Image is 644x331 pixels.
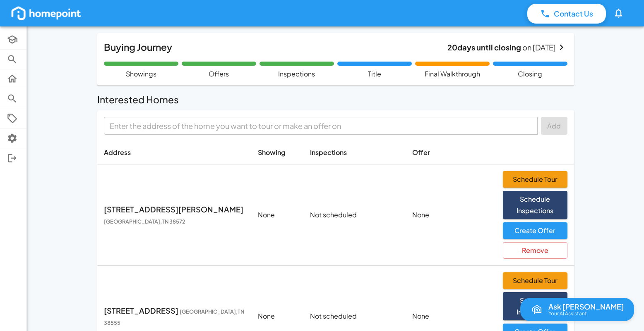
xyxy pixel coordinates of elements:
[258,148,297,157] p: Showing
[503,272,567,289] button: Schedule Tour
[503,191,567,219] button: Schedule Inspections
[258,210,297,220] p: None
[412,312,490,321] p: None
[412,148,490,157] p: Offer
[209,69,229,79] p: Offers
[518,69,542,79] p: Closing
[258,312,297,321] p: None
[104,218,185,225] span: [GEOGRAPHIC_DATA] , TN 38572
[10,5,82,21] img: homepoint_logo_white.png
[260,62,334,79] div: Inspections are complete.
[97,92,179,107] h6: Interested Homes
[447,42,556,53] p: on [DATE]
[503,171,567,188] button: Schedule Tour
[425,69,480,79] p: Final Walkthrough
[104,204,245,226] p: [STREET_ADDRESS][PERSON_NAME]
[310,312,399,321] p: Not scheduled
[337,62,412,79] div: Title company is conducting their search. They will ensure there are no liens or issues with the ...
[126,69,156,79] p: Showings
[104,62,178,79] div: You have an accepted offer and showings are complete.
[447,43,521,52] b: 20 days until closing
[368,69,381,79] p: Title
[530,303,543,316] img: Reva
[104,148,245,157] p: Address
[182,62,256,79] div: Your offer has been accepted! We'll now proceed with your due diligence steps.
[548,303,624,311] p: Ask [PERSON_NAME]
[503,242,567,259] button: Remove
[310,210,399,220] p: Not scheduled
[278,69,315,79] p: Inspections
[493,62,567,79] div: Closing is scheduled. Prepare for the final walkthrough and document signing.
[503,292,567,320] button: Schedule Inspections
[310,148,399,157] p: Inspections
[520,298,634,321] button: Open chat with Reva
[412,210,490,220] p: None
[554,8,593,19] p: Contact Us
[503,222,567,239] button: Create Offer
[104,40,172,55] h6: Buying Journey
[106,119,534,132] input: Enter the address of the home you want to tour or make an offer on
[548,311,587,316] p: Your AI Assistant
[104,305,245,328] p: [STREET_ADDRESS]
[415,62,490,79] div: You need to schedule your final walkthrough. This is your last chance to verify the property cond...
